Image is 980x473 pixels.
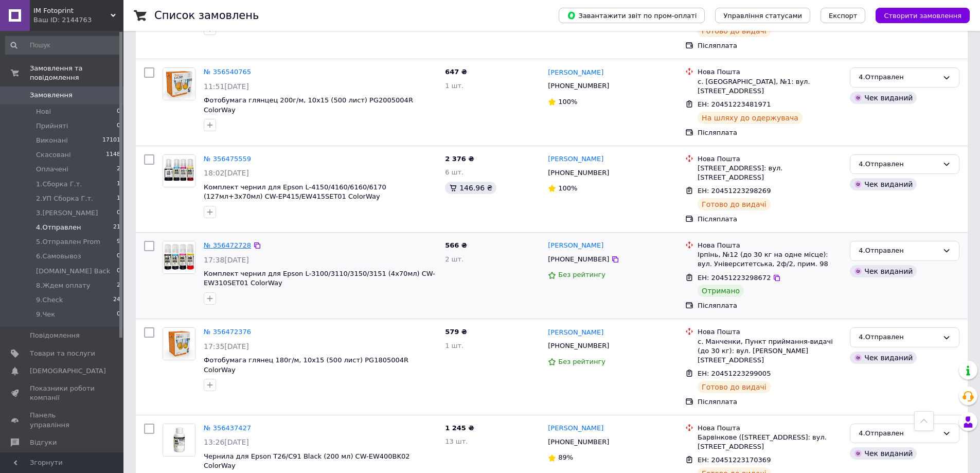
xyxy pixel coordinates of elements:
span: Фотобумага глянцец 200г/м, 10x15 (500 лист) PG2005004R ColorWay [204,96,413,114]
div: Чек виданий [850,352,917,364]
span: 1.Сборка Г.т. [36,180,82,189]
div: 4.Отправлен [859,72,938,83]
div: Ірпінь, №12 (до 30 кг на одне місце): вул. Університетська, 2ф/2, прим. 98 [698,250,842,269]
span: 2.УП Сборка Г.т. [36,194,93,203]
span: 579 ₴ [445,328,467,336]
span: 17:38[DATE] [204,256,249,264]
span: 647 ₴ [445,68,467,76]
a: № 356437427 [204,424,251,432]
a: Створити замовлення [865,11,970,19]
span: ЕН: 20451223298672 [698,274,771,282]
a: № 356540765 [204,68,251,76]
div: с. Манченки, Пункт приймання-видачі (до 30 кг): вул. [PERSON_NAME][STREET_ADDRESS] [698,337,842,365]
span: Без рейтингу [558,358,605,365]
h1: Список замовлень [154,9,259,22]
div: Готово до видачі [698,25,771,37]
button: Експорт [821,8,866,23]
a: Комплект чернил для Epson L-3100/3110/3150/3151 (4х70мл) CW-EW310SET01 ColorWay [204,270,435,287]
span: 1 шт. [445,342,464,349]
span: 0 [117,121,120,131]
a: Фотобумага глянец 180г/м, 10х15 (500 лист) PG1805004R ColorWay [204,356,408,374]
span: 100% [558,98,577,106]
span: Замовлення та повідомлення [30,64,123,82]
img: Фото товару [163,68,195,100]
span: 1 шт. [445,82,464,90]
img: Фото товару [164,424,194,456]
a: № 356472728 [204,241,251,249]
button: Завантажити звіт по пром-оплаті [559,8,705,23]
span: Комплект чернил для Epson L-4150/4160/6160/6170 (127мл+3х70мл) CW-EP415/EW415SET01 ColorWay [204,183,386,201]
span: 9.Check [36,295,63,305]
span: Товари та послуги [30,349,95,358]
a: Фото товару [163,154,195,187]
span: Прийняті [36,121,68,131]
a: № 356472376 [204,328,251,336]
img: Фото товару [163,328,195,360]
button: Створити замовлення [876,8,970,23]
span: 0 [117,107,120,116]
span: [PHONE_NUMBER] [548,82,609,90]
span: Управління статусами [723,12,802,20]
span: 0 [117,310,120,319]
div: с. [GEOGRAPHIC_DATA], №1: вул. [STREET_ADDRESS] [698,77,842,96]
span: 566 ₴ [445,241,467,249]
a: Фото товару [163,327,195,360]
span: ЕН: 20451223481971 [698,100,771,108]
span: Виконані [36,136,68,145]
div: Чек виданий [850,447,917,460]
div: Нова Пошта [698,241,842,250]
span: 1 245 ₴ [445,424,474,432]
div: Нова Пошта [698,424,842,433]
span: 17:35[DATE] [204,342,249,351]
a: Фото товару [163,67,195,100]
span: 1148 [106,150,120,160]
div: 4.Отправлен [859,332,938,343]
span: 2 шт. [445,255,464,263]
span: [PHONE_NUMBER] [548,342,609,349]
div: Чек виданий [850,178,917,190]
div: Отримано [698,285,744,297]
div: Ваш ID: 2144763 [33,15,123,25]
span: 1 [117,180,120,189]
div: Післяплата [698,41,842,50]
span: 1 [117,194,120,203]
span: 4.Отправлен [36,223,81,232]
a: [PERSON_NAME] [548,328,603,338]
div: Післяплата [698,397,842,407]
span: Експорт [829,12,858,20]
span: [DEMOGRAPHIC_DATA] [30,366,106,376]
span: [DOMAIN_NAME] Back [36,267,110,276]
img: Фото товару [163,241,195,273]
a: [PERSON_NAME] [548,424,603,433]
span: Оплачені [36,165,68,174]
span: [PHONE_NUMBER] [548,438,609,446]
div: 4.Отправлен [859,159,938,170]
div: Післяплата [698,215,842,224]
button: Управління статусами [715,8,810,23]
div: На шляху до одержувача [698,112,803,124]
div: Готово до видачі [698,381,771,393]
span: Без рейтингу [558,271,605,278]
span: ЕН: 20451223299005 [698,370,771,377]
span: ЕН: 20451223170369 [698,456,771,464]
span: Панель управління [30,411,95,429]
div: Нова Пошта [698,327,842,337]
span: ЕН: 20451223298269 [698,187,771,195]
img: Фото товару [163,155,195,187]
span: 6 шт. [445,168,464,176]
span: 0 [117,252,120,261]
a: Чернила для Epson T26/C91 Black (200 мл) CW-EW400BK02 ColorWay [204,452,410,470]
div: Нова Пошта [698,67,842,77]
a: № 356475559 [204,155,251,163]
span: 24 [113,295,120,305]
span: 18:02[DATE] [204,169,249,177]
a: Фото товару [163,241,195,274]
div: [STREET_ADDRESS]: вул. [STREET_ADDRESS] [698,164,842,182]
div: Чек виданий [850,265,917,277]
span: [PHONE_NUMBER] [548,169,609,177]
div: Чек виданий [850,92,917,104]
a: [PERSON_NAME] [548,154,603,164]
span: 2 [117,281,120,290]
span: 0 [117,208,120,218]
